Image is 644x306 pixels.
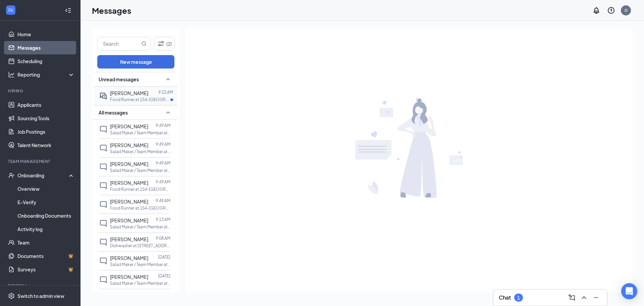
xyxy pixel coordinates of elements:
[8,71,15,78] svg: Analysis
[99,257,107,265] svg: ChatInactive
[158,273,170,279] p: [DATE]
[156,160,170,166] p: 9:49 AM
[99,219,107,227] svg: ChatInactive
[99,163,107,171] svg: ChatInactive
[8,283,73,289] div: Payroll
[99,201,107,209] svg: ChatInactive
[156,198,170,204] p: 9:49 AM
[110,224,170,230] p: Salad Maker / Team Member at 154-[GEOGRAPHIC_DATA]
[17,182,75,195] a: Overview
[99,76,139,83] span: Unread messages
[110,90,148,96] span: [PERSON_NAME]
[110,186,170,192] p: Food Runner at 154-[GEOGRAPHIC_DATA]
[499,294,511,301] h3: Chat
[158,89,173,95] p: 9:22 AM
[110,205,170,211] p: Food Runner at 154-[GEOGRAPHIC_DATA]
[97,55,174,69] button: New message
[157,292,170,298] p: [DATE]
[157,40,165,48] svg: Filter
[110,149,170,155] p: Salad Maker / Team Member at 154-[GEOGRAPHIC_DATA]
[579,292,589,303] button: ChevronUp
[607,6,615,14] svg: QuestionInfo
[156,217,170,222] p: 9:13 AM
[164,108,172,117] svg: SmallChevronUp
[17,125,75,138] a: Job Postings
[65,7,71,14] svg: Collapse
[17,195,75,209] a: E-Verify
[92,5,131,16] h1: Messages
[156,235,170,241] p: 9:08 AM
[164,75,172,83] svg: SmallChevronUp
[110,180,148,186] span: [PERSON_NAME]
[8,88,73,94] div: Hiring
[17,71,75,78] div: Reporting
[99,109,128,116] span: All messages
[110,97,170,102] p: Food Runner at 154-[GEOGRAPHIC_DATA]
[17,209,75,222] a: Onboarding Documents
[110,142,148,148] span: [PERSON_NAME]
[110,199,148,205] span: [PERSON_NAME]
[158,254,170,260] p: [DATE]
[17,249,75,263] a: DocumentsCrown
[8,172,15,179] svg: UserCheck
[110,130,170,136] p: Salad Maker / Team Member at 154-[GEOGRAPHIC_DATA]
[99,238,107,246] svg: ChatInactive
[17,98,75,112] a: Applicants
[17,263,75,276] a: SurveysCrown
[156,141,170,147] p: 9:49 AM
[110,280,170,286] p: Salad Maker / Team Member at 154-[GEOGRAPHIC_DATA]
[156,179,170,185] p: 9:49 AM
[156,123,170,128] p: 9:49 AM
[592,294,600,302] svg: Minimize
[110,168,170,173] p: Salad Maker / Team Member at 154-[GEOGRAPHIC_DATA]
[8,159,73,164] div: Team Management
[110,161,150,167] span: [PERSON_NAME] .
[110,274,148,280] span: [PERSON_NAME]
[110,217,148,223] span: [PERSON_NAME]
[17,28,75,41] a: Home
[624,7,628,13] div: JJ
[98,37,140,50] input: Search
[99,92,107,100] svg: ActiveDoubleChat
[110,255,148,261] span: [PERSON_NAME]
[99,144,107,152] svg: ChatInactive
[17,236,75,249] a: Team
[8,293,15,299] svg: Settings
[99,182,107,190] svg: ChatInactive
[568,294,576,302] svg: ComposeMessage
[99,276,107,284] svg: ChatInactive
[592,6,600,14] svg: Notifications
[17,54,75,68] a: Scheduling
[141,41,147,46] svg: MagnifyingGlass
[110,262,170,267] p: Salad Maker / Team Member at 154-[GEOGRAPHIC_DATA]
[621,283,637,299] div: Open Intercom Messenger
[17,112,75,125] a: Sourcing Tools
[110,123,148,129] span: [PERSON_NAME]
[591,292,601,303] button: Minimize
[17,293,64,299] div: Switch to admin view
[110,236,148,242] span: [PERSON_NAME]
[580,294,588,302] svg: ChevronUp
[17,41,75,54] a: Messages
[7,7,14,13] svg: WorkstreamLogo
[17,222,75,236] a: Activity log
[17,138,75,152] a: Talent Network
[154,37,174,50] button: Filter (2)
[567,292,577,303] button: ComposeMessage
[99,125,107,133] svg: ChatInactive
[517,295,520,301] div: 1
[110,243,170,249] p: Dishwasher at [STREET_ADDRESS]
[17,172,69,179] div: Onboarding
